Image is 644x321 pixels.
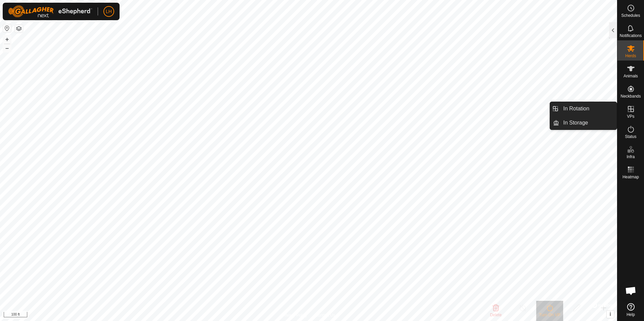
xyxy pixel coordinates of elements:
[315,312,335,318] a: Contact Us
[622,175,639,179] span: Heatmap
[550,102,617,115] li: In Rotation
[621,281,641,301] div: Open chat
[610,311,611,317] span: i
[3,24,11,32] button: Reset Map
[282,312,307,318] a: Privacy Policy
[563,119,588,127] span: In Storage
[559,116,617,130] a: In Storage
[625,135,636,139] span: Status
[3,35,11,43] button: +
[617,300,644,319] a: Help
[621,13,640,17] span: Schedules
[607,311,614,318] button: i
[623,74,638,78] span: Animals
[625,54,636,58] span: Herds
[3,44,11,52] button: –
[626,313,635,317] span: Help
[620,94,641,98] span: Neckbands
[627,114,634,118] span: VPs
[563,105,589,113] span: In Rotation
[106,8,112,15] span: LH
[8,5,92,17] img: Gallagher Logo
[620,34,642,38] span: Notifications
[626,155,635,159] span: Infra
[15,25,23,33] button: Map Layers
[559,102,617,115] a: In Rotation
[550,116,617,130] li: In Storage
